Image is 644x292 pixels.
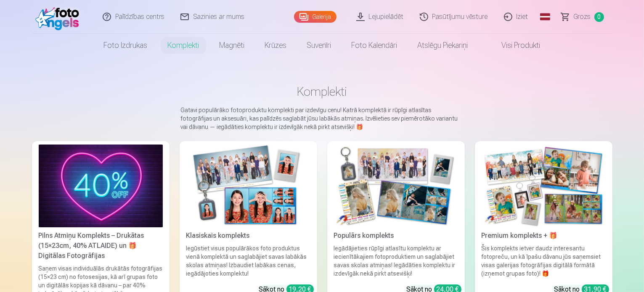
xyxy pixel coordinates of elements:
a: Visi produkti [478,34,551,57]
div: Premium komplekts + 🎁 [478,231,609,241]
h1: Komplekti [39,84,606,99]
div: Klasiskais komplekts [183,231,314,241]
img: Klasiskais komplekts [186,145,310,227]
a: Atslēgu piekariņi [408,34,478,57]
a: Krūzes [255,34,297,57]
a: Foto kalendāri [342,34,408,57]
div: Pilns Atmiņu Komplekts – Drukātas (15×23cm, 40% ATLAIDE) un 🎁 Digitālas Fotogrāfijas [35,231,166,261]
div: Iegādājieties rūpīgi atlasītu komplektu ar iecienītākajiem fotoproduktiem un saglabājiet savas sk... [331,244,461,278]
a: Galerija [294,11,337,23]
a: Foto izdrukas [94,34,158,57]
div: Populārs komplekts [331,231,461,241]
a: Komplekti [158,34,209,57]
img: Premium komplekts + 🎁 [482,145,606,227]
span: Grozs [574,12,591,22]
a: Suvenīri [297,34,342,57]
img: Pilns Atmiņu Komplekts – Drukātas (15×23cm, 40% ATLAIDE) un 🎁 Digitālas Fotogrāfijas [39,145,163,227]
div: Iegūstiet visus populārākos foto produktus vienā komplektā un saglabājiet savas labākās skolas at... [183,244,314,278]
div: Šis komplekts ietver daudz interesantu fotopreču, un kā īpašu dāvanu jūs saņemsiet visas galerija... [478,244,609,278]
img: Populārs komplekts [334,145,458,227]
img: /fa1 [35,3,84,30]
span: 0 [594,12,604,22]
a: Magnēti [209,34,255,57]
p: Gatavi populārāko fotoproduktu komplekti par izdevīgu cenu! Katrā komplektā ir rūpīgi atlasītas f... [181,106,464,131]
